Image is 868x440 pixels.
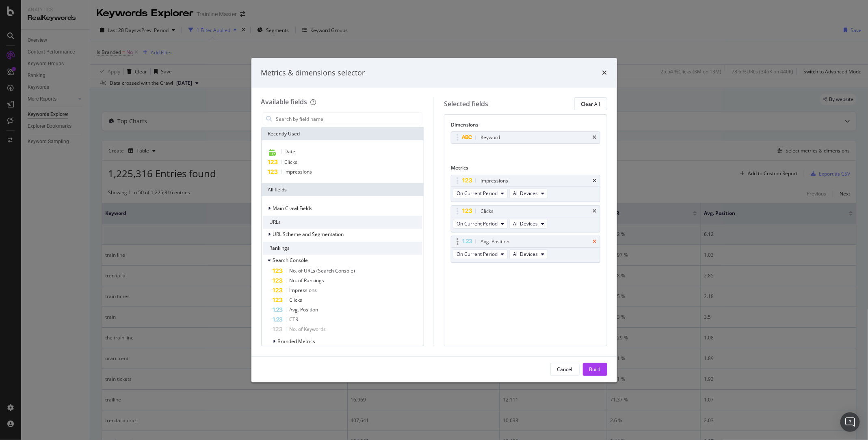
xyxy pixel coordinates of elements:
div: Clicks [481,207,494,215]
div: times [593,239,597,244]
span: On Current Period [457,190,498,197]
span: Search Console [273,257,308,264]
div: URLs [263,216,422,229]
div: All fields [262,183,424,196]
div: Available fields [261,97,307,106]
span: All Devices [513,251,538,258]
div: Dimensions [451,121,600,131]
div: Build [589,366,601,373]
div: Cancel [557,366,573,373]
span: Clicks [285,159,298,165]
span: Date [285,148,296,155]
div: Impressions [481,177,508,185]
span: Clicks [290,296,303,303]
span: Avg. Position [290,306,318,313]
div: Keyword [481,133,500,142]
button: Clear All [574,97,607,110]
div: Selected fields [444,99,488,109]
button: On Current Period [453,219,508,229]
span: URL Scheme and Segmentation [273,231,344,238]
div: Open Intercom Messenger [840,412,860,432]
div: modal [251,58,617,382]
span: All Devices [513,220,538,227]
span: Branded Metrics [278,338,316,345]
div: Rankings [263,242,422,255]
span: On Current Period [457,251,498,258]
div: Avg. Position [481,238,509,246]
span: CTR [290,316,299,323]
button: All Devices [509,189,548,198]
button: Build [583,363,607,376]
div: times [593,209,597,214]
div: Clear All [581,101,600,107]
div: ClickstimesOn Current PeriodAll Devices [451,205,600,232]
button: On Current Period [453,189,508,198]
input: Search by field name [275,113,422,125]
div: Metrics & dimensions selector [261,68,365,78]
div: times [593,135,597,140]
span: All Devices [513,190,538,197]
span: Impressions [290,287,317,294]
div: Avg. PositiontimesOn Current PeriodAll Devices [451,236,600,263]
span: Main Crawl Fields [273,205,313,212]
div: Keywordtimes [451,131,600,144]
span: No. of Keywords [290,326,326,333]
div: Metrics [451,164,600,174]
button: Cancel [550,363,580,376]
button: All Devices [509,249,548,259]
div: times [593,178,597,183]
button: On Current Period [453,249,508,259]
div: ImpressionstimesOn Current PeriodAll Devices [451,175,600,202]
span: No. of URLs (Search Console) [290,267,355,274]
div: times [602,68,607,78]
span: No. of Rankings [290,277,325,284]
span: On Current Period [457,220,498,227]
button: All Devices [509,219,548,229]
span: Impressions [285,168,312,175]
div: Recently Used [262,127,424,140]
